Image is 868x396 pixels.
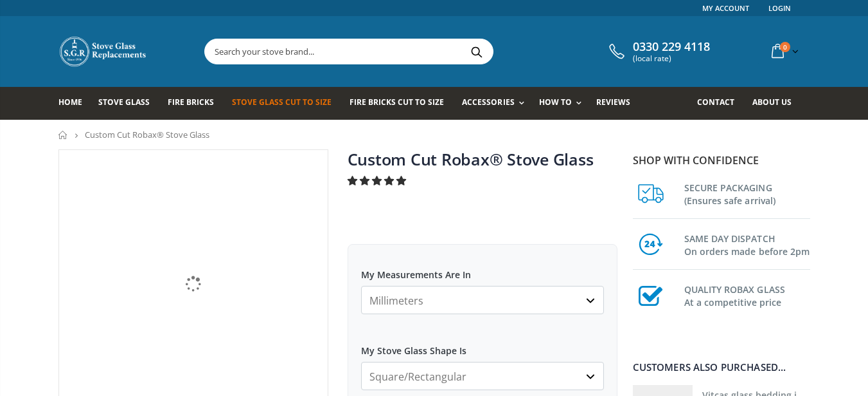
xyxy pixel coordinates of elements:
[348,174,409,187] span: 4.94 stars
[539,97,572,108] span: How To
[606,40,710,63] a: 0330 229 4118 (local rate)
[98,87,159,120] a: Stove Glass
[350,87,454,120] a: Fire Bricks Cut To Size
[596,87,640,120] a: Reviews
[633,153,810,168] p: Shop with confidence
[348,148,594,170] a: Custom Cut Robax® Stove Glass
[361,258,604,281] label: My Measurements Are In
[780,42,790,52] span: 0
[168,87,224,120] a: Fire Bricks
[85,129,209,140] span: Custom Cut Robax® Stove Glass
[98,97,150,108] span: Stove Glass
[539,87,588,120] a: How To
[361,334,604,357] label: My Stove Glass Shape Is
[633,363,810,372] div: Customers also purchased...
[463,39,492,64] button: Search
[58,35,148,68] img: Stove Glass Replacement
[684,230,810,258] h3: SAME DAY DISPATCH On orders made before 2pm
[232,97,332,108] span: Stove Glass Cut To Size
[350,97,444,108] span: Fire Bricks Cut To Size
[58,131,68,139] a: Home
[58,87,92,120] a: Home
[462,97,514,108] span: Accessories
[462,87,530,120] a: Accessories
[752,97,792,108] span: About us
[697,97,734,108] span: Contact
[232,87,341,120] a: Stove Glass Cut To Size
[633,54,710,63] span: (local rate)
[684,281,810,309] h3: QUALITY ROBAX GLASS At a competitive price
[697,87,744,120] a: Contact
[596,97,630,108] span: Reviews
[684,179,810,207] h3: SECURE PACKAGING (Ensures safe arrival)
[752,87,801,120] a: About us
[766,39,801,64] a: 0
[205,39,637,64] input: Search your stove brand...
[633,40,710,54] span: 0330 229 4118
[168,97,214,108] span: Fire Bricks
[58,97,82,108] span: Home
